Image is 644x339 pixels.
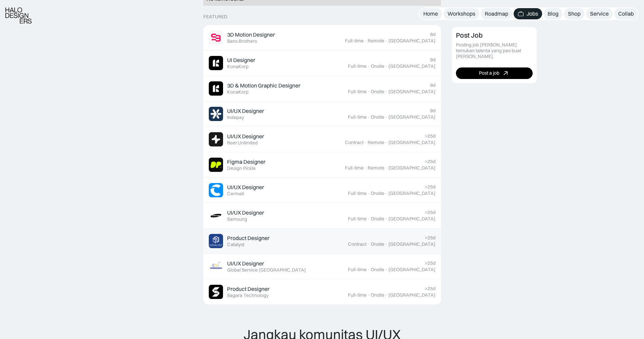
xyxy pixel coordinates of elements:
div: [GEOGRAPHIC_DATA] [388,292,436,298]
a: Jobs [514,8,542,19]
div: Onsite [371,292,384,298]
div: · [367,267,370,273]
div: · [364,38,367,44]
a: Service [586,8,613,19]
div: Global Service [GEOGRAPHIC_DATA] [227,267,306,273]
div: Sans Brothers [227,38,257,44]
a: Job ImageProduct DesignerSagara Technology>25dFull-time·Onsite·[GEOGRAPHIC_DATA] [203,279,441,305]
div: >25d [425,159,436,164]
div: Full-time [345,38,364,44]
div: Cermati [227,191,244,197]
div: Contract [348,241,367,247]
img: Job Image [209,107,223,121]
a: Shop [564,8,585,19]
div: · [385,63,388,69]
div: Remote [368,38,384,44]
div: [GEOGRAPHIC_DATA] [388,241,436,247]
div: Samsung [227,216,247,222]
div: · [385,165,388,171]
div: Jobs [527,10,538,17]
img: Job Image [209,81,223,96]
div: Onsite [371,63,384,69]
div: >25d [425,133,436,139]
div: · [364,140,367,145]
div: Contract [345,140,364,145]
img: Job Image [209,31,223,45]
div: Onsite [371,267,384,273]
div: 9d [430,57,436,63]
div: UI/UX Designer [227,184,264,191]
a: Job ImageFigma DesignerDesign Pickle>25dFull-time·Remote·[GEOGRAPHIC_DATA] [203,152,441,178]
a: Roadmap [481,8,512,19]
div: · [385,114,388,120]
div: Full-time [348,114,367,120]
div: KonaKorp [227,89,249,95]
div: Catalyst [227,242,244,247]
a: Post a job [456,67,533,79]
div: Full-time [348,267,367,273]
img: Job Image [209,158,223,172]
div: Collab [618,10,634,17]
div: Design Pickle [227,165,256,171]
div: Full-time [348,292,367,298]
div: Post a job [479,70,499,76]
div: Remote [368,165,384,171]
div: Roadmap [485,10,508,17]
div: UI/UX Designer [227,260,264,267]
div: · [364,165,367,171]
div: · [367,292,370,298]
div: [GEOGRAPHIC_DATA] [388,267,436,273]
div: Post Job [456,31,483,39]
div: >25d [425,286,436,292]
div: · [367,216,370,222]
div: [GEOGRAPHIC_DATA] [388,165,436,171]
div: · [367,63,370,69]
div: Full-time [345,165,364,171]
img: Job Image [209,208,223,223]
div: >25d [425,184,436,190]
div: · [367,191,370,196]
div: >25d [425,260,436,266]
div: Featured [203,14,227,20]
a: Job ImageUI/UX DesignerCermati>25dFull-time·Onsite·[GEOGRAPHIC_DATA] [203,178,441,203]
a: Job ImageUI/UX DesignerIndepay9dFull-time·Onsite·[GEOGRAPHIC_DATA] [203,101,441,127]
div: 9d [430,108,436,114]
a: Home [419,8,442,19]
a: Job Image3D Motion DesignerSans Brothers8dFull-time·Remote·[GEOGRAPHIC_DATA] [203,25,441,51]
a: Workshops [443,8,479,19]
div: Onsite [371,241,384,247]
div: · [385,292,388,298]
img: Job Image [209,259,223,274]
div: Service [590,10,609,17]
div: [GEOGRAPHIC_DATA] [388,114,436,120]
div: UI/UX Designer [227,107,264,115]
div: · [385,191,388,196]
div: [GEOGRAPHIC_DATA] [388,89,436,95]
div: [GEOGRAPHIC_DATA] [388,38,436,44]
div: Product Designer [227,285,270,293]
img: Job Image [209,234,223,248]
div: >25d [425,235,436,241]
div: · [385,140,388,145]
div: >25d [425,210,436,215]
div: Workshops [447,10,475,17]
a: Job ImageUI/UX DesignerGlobal Service [GEOGRAPHIC_DATA]>25dFull-time·Onsite·[GEOGRAPHIC_DATA] [203,254,441,279]
div: · [385,241,388,247]
a: Collab [614,8,638,19]
div: Indepay [227,115,244,120]
div: Onsite [371,114,384,120]
div: 3D Motion Designer [227,31,275,38]
div: Product Designer [227,235,270,242]
div: KonaKorp [227,64,249,69]
div: Remote [368,140,384,145]
div: UI Designer [227,57,255,64]
div: 3D & Motion Graphic Designer [227,82,300,89]
div: · [385,38,388,44]
div: Sagara Technology [227,293,269,298]
div: [GEOGRAPHIC_DATA] [388,191,436,196]
div: [GEOGRAPHIC_DATA] [388,140,436,145]
div: [GEOGRAPHIC_DATA] [388,63,436,69]
a: Job Image3D & Motion Graphic DesignerKonaKorp9dFull-time·Onsite·[GEOGRAPHIC_DATA] [203,76,441,101]
img: Job Image [209,183,223,197]
img: Job Image [209,132,223,146]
